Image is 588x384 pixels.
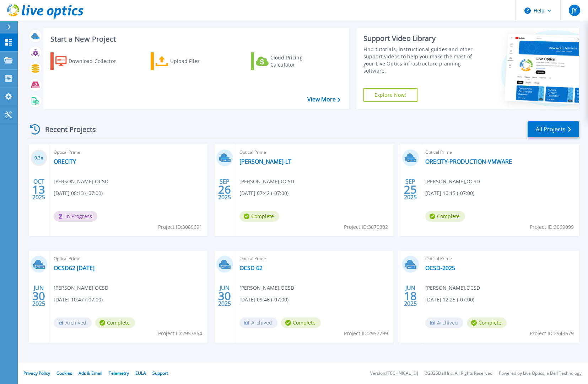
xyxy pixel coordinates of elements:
[404,177,417,202] div: SEP 2025
[404,186,417,193] span: 25
[79,370,102,376] a: Ads & Email
[425,211,465,222] span: Complete
[109,370,129,376] a: Telemetry
[363,88,417,102] a: Explore Now!
[425,148,575,156] span: Optical Prime
[239,296,288,304] span: [DATE] 09:46 (-07:00)
[370,371,418,376] li: Version: [TECHNICAL_ID]
[239,284,294,292] span: [PERSON_NAME] , OCSD
[50,52,130,70] a: Download Collector
[218,293,231,299] span: 30
[425,317,463,328] span: Archived
[95,317,135,328] span: Complete
[170,54,227,68] div: Upload Files
[530,223,574,231] span: Project ID: 3069099
[530,330,574,337] span: Project ID: 2943679
[27,121,106,138] div: Recent Projects
[54,158,76,165] a: ORECITY
[425,178,480,185] span: [PERSON_NAME] , OCSD
[239,148,389,156] span: Optical Prime
[32,177,45,202] div: OCT 2025
[572,7,577,13] span: JY
[32,283,45,309] div: JUN 2025
[54,317,92,328] span: Archived
[158,223,202,231] span: Project ID: 3089691
[281,317,321,328] span: Complete
[41,156,43,160] span: %
[425,189,474,197] span: [DATE] 10:15 (-07:00)
[56,370,72,376] a: Cookies
[54,264,95,272] a: OCSD62 [DATE]
[158,330,202,337] span: Project ID: 2957864
[32,293,45,299] span: 30
[218,177,231,202] div: SEP 2025
[54,178,108,185] span: [PERSON_NAME] , OCSD
[32,186,45,193] span: 13
[239,189,288,197] span: [DATE] 07:42 (-07:00)
[467,317,507,328] span: Complete
[404,293,417,299] span: 18
[218,283,231,309] div: JUN 2025
[31,154,47,162] h3: 0.3
[363,34,476,43] div: Support Video Library
[218,186,231,193] span: 26
[54,284,108,292] span: [PERSON_NAME] , OCSD
[425,296,474,304] span: [DATE] 12:25 (-07:00)
[54,296,103,304] span: [DATE] 10:47 (-07:00)
[69,54,125,68] div: Download Collector
[363,46,476,74] div: Find tutorials, instructional guides and other support videos to help you make the most of your L...
[239,317,277,328] span: Archived
[425,284,480,292] span: [PERSON_NAME] , OCSD
[239,264,263,272] a: OCSD 62
[23,370,50,376] a: Privacy Policy
[239,211,279,222] span: Complete
[404,283,417,309] div: JUN 2025
[425,255,575,263] span: Optical Prime
[528,121,579,137] a: All Projects
[499,371,582,376] li: Powered by Live Optics, a Dell Technology
[54,148,203,156] span: Optical Prime
[54,211,97,222] span: In Progress
[239,158,291,165] a: [PERSON_NAME]-LT
[54,189,103,197] span: [DATE] 08:13 (-07:00)
[425,264,455,272] a: OCSD-2025
[151,52,230,70] a: Upload Files
[54,255,203,263] span: Optical Prime
[239,178,294,185] span: [PERSON_NAME] , OCSD
[152,370,168,376] a: Support
[425,371,492,376] li: © 2025 Dell Inc. All Rights Reserved
[50,35,340,43] h3: Start a New Project
[344,223,388,231] span: Project ID: 3070302
[251,52,330,70] a: Cloud Pricing Calculator
[425,158,512,165] a: ORECITY-PRODUCTION-VMWARE
[239,255,389,263] span: Optical Prime
[270,54,327,68] div: Cloud Pricing Calculator
[307,96,340,103] a: View More
[135,370,146,376] a: EULA
[344,330,388,337] span: Project ID: 2957799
